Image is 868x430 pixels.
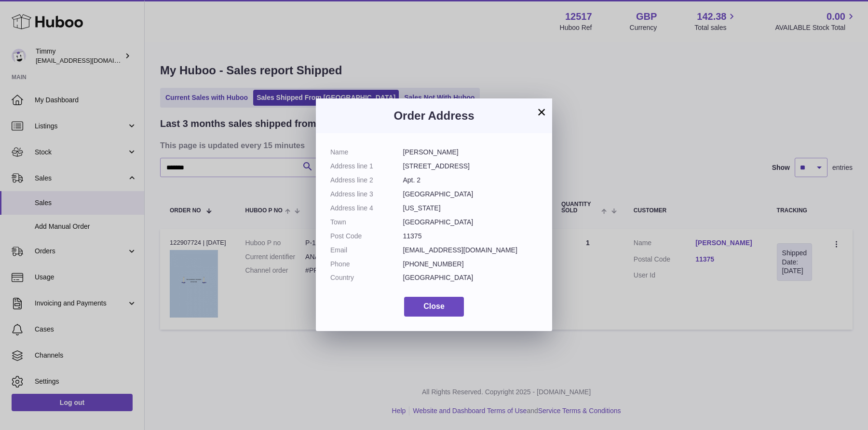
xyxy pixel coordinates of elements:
[403,176,538,185] dd: Apt. 2
[403,162,538,171] dd: [STREET_ADDRESS]
[403,260,538,269] dd: [PHONE_NUMBER]
[330,246,403,255] dt: Email
[403,218,538,227] dd: [GEOGRAPHIC_DATA]
[330,204,403,213] dt: Address line 4
[330,260,403,269] dt: Phone
[330,108,538,124] h3: Order Address
[330,232,403,241] dt: Post Code
[404,297,464,317] button: Close
[403,204,538,213] dd: [US_STATE]
[330,218,403,227] dt: Town
[330,176,403,185] dt: Address line 2
[330,190,403,199] dt: Address line 3
[403,190,538,199] dd: [GEOGRAPHIC_DATA]
[403,232,538,241] dd: 11375
[330,273,403,282] dt: Country
[330,148,403,157] dt: Name
[403,246,538,255] dd: [EMAIL_ADDRESS][DOMAIN_NAME]
[403,273,538,282] dd: [GEOGRAPHIC_DATA]
[403,148,538,157] dd: [PERSON_NAME]
[423,302,445,310] span: Close
[536,106,547,118] button: ×
[330,162,403,171] dt: Address line 1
